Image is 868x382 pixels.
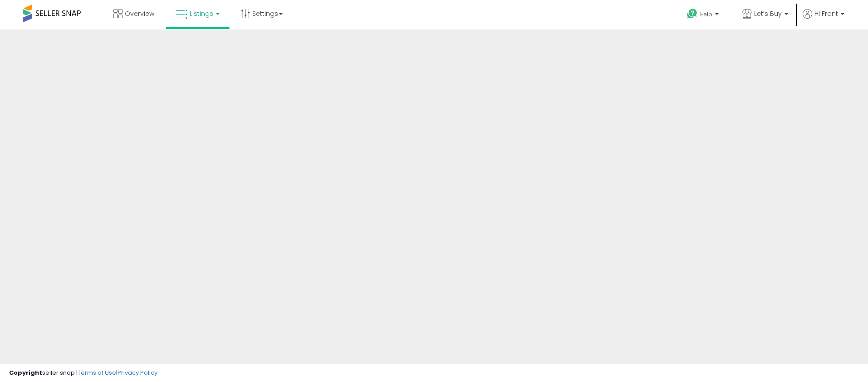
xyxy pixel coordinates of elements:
[78,368,116,377] a: Terms of Use
[9,368,42,377] strong: Copyright
[814,9,838,18] span: Hi Front
[190,9,213,18] span: Listings
[9,369,157,377] div: seller snap | |
[125,9,154,18] span: Overview
[803,9,844,29] a: Hi Front
[118,368,157,377] a: Privacy Policy
[754,9,782,18] span: Let’s Buy
[700,10,712,18] span: Help
[687,8,698,20] i: Get Help
[680,1,728,29] a: Help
